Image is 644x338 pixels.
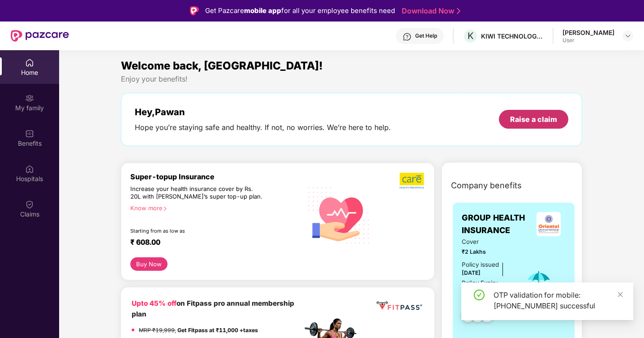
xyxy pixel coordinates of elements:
[524,269,554,298] img: icon
[190,6,199,15] img: Logo
[457,6,460,16] img: Stroke
[462,247,512,256] span: ₹2 Lakhs
[130,238,293,248] div: ₹ 608.00
[121,59,323,72] span: Welcome back, [GEOGRAPHIC_DATA]!
[130,257,167,271] button: Buy Now
[132,299,294,318] b: on Fitpass pro annual membership plan
[135,123,391,132] div: Hope you’re staying safe and healthy. If not, no worries. We’re here to help.
[244,6,281,15] strong: mobile app
[451,179,522,192] span: Company benefits
[462,212,531,237] span: GROUP HEALTH INSURANCE
[139,327,176,334] del: MRP ₹19,999,
[302,177,376,252] img: svg+xml;base64,PHN2ZyB4bWxucz0iaHR0cDovL3d3dy53My5vcmcvMjAwMC9zdmciIHhtbG5zOnhsaW5rPSJodHRwOi8vd3...
[399,172,425,189] img: b5dec4f62d2307b9de63beb79f102df3.png
[121,74,583,84] div: Enjoy your benefits!
[130,172,302,181] div: Super-topup Insurance
[205,5,395,16] div: Get Pazcare for all your employee benefits need
[415,32,437,39] div: Get Help
[135,107,391,117] div: Hey, Pawan
[25,165,34,173] img: svg+xml;base64,PHN2ZyBpZD0iSG9zcGl0YWxzIiB4bWxucz0iaHR0cDovL3d3dy53My5vcmcvMjAwMC9zdmciIHdpZHRoPS...
[163,206,167,211] span: right
[11,30,69,42] img: New Pazcare Logo
[132,299,176,308] b: Upto 45% off
[402,6,458,16] a: Download Now
[462,260,499,269] div: Policy issued
[462,237,512,247] span: Cover
[25,129,34,138] img: svg+xml;base64,PHN2ZyBpZD0iQmVuZWZpdHMiIHhtbG5zPSJodHRwOi8vd3d3LnczLm9yZy8yMDAwL3N2ZyIgd2lkdGg9Ij...
[617,291,623,298] span: close
[462,278,498,288] div: Policy Expiry
[177,327,258,334] strong: Get Fitpass at ₹11,000 +taxes
[494,290,623,311] div: OTP validation for mobile: [PHONE_NUMBER] successful
[457,305,479,327] img: svg+xml;base64,PHN2ZyB4bWxucz0iaHR0cDovL3d3dy53My5vcmcvMjAwMC9zdmciIHdpZHRoPSI0OC45NDMiIGhlaWdodD...
[130,204,297,211] div: Know more
[474,290,485,300] span: check-circle
[403,32,412,41] img: svg+xml;base64,PHN2ZyBpZD0iSGVscC0zMngzMiIgeG1sbnM9Imh0dHA6Ly93d3cudzMub3JnLzIwMDAvc3ZnIiB3aWR0aD...
[25,94,34,103] img: svg+xml;base64,PHN2ZyB3aWR0aD0iMjAiIGhlaWdodD0iMjAiIHZpZXdCb3g9IjAgMCAyMCAyMCIgZmlsbD0ibm9uZSIgeG...
[562,37,614,44] div: User
[481,32,544,40] div: KIWI TECHNOLOGIES INDIA PRIVATE LIMITED
[462,269,481,276] span: [DATE]
[624,32,631,39] img: svg+xml;base64,PHN2ZyBpZD0iRHJvcGRvd24tMzJ4MzIiIHhtbG5zPSJodHRwOi8vd3d3LnczLm9yZy8yMDAwL3N2ZyIgd2...
[25,58,34,67] img: svg+xml;base64,PHN2ZyBpZD0iSG9tZSIgeG1sbnM9Imh0dHA6Ly93d3cudzMub3JnLzIwMDAvc3ZnIiB3aWR0aD0iMjAiIG...
[510,114,557,124] div: Raise a claim
[562,28,614,37] div: [PERSON_NAME]
[375,298,424,313] img: fppp.png
[25,200,34,209] img: svg+xml;base64,PHN2ZyBpZD0iQ2xhaW0iIHhtbG5zPSJodHRwOi8vd3d3LnczLm9yZy8yMDAwL3N2ZyIgd2lkdGg9IjIwIi...
[130,228,264,234] div: Starting from as low as
[130,185,264,201] div: Increase your health insurance cover by Rs. 20L with [PERSON_NAME]’s super top-up plan.
[468,30,473,41] span: K
[537,212,561,236] img: insurerLogo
